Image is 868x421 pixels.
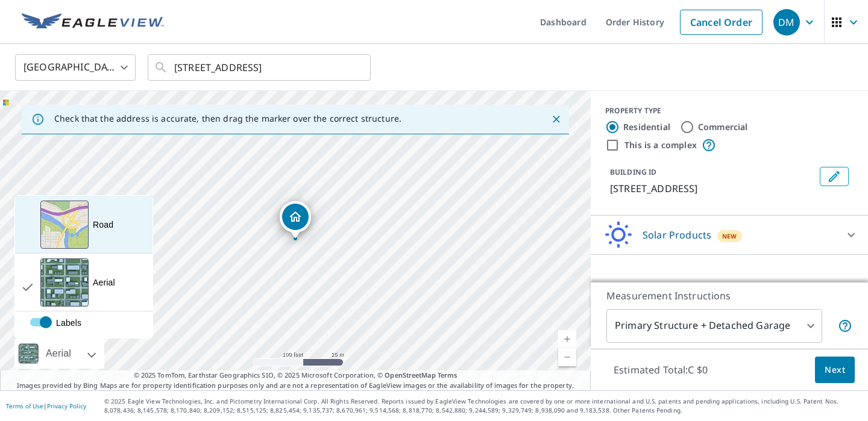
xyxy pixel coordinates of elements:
img: EV Logo [22,13,164,31]
a: Current Level 18, Zoom In [558,330,576,348]
div: Aerial [14,338,104,369]
span: Next [825,363,845,378]
div: [GEOGRAPHIC_DATA] [15,51,136,84]
div: Road [93,219,113,231]
p: [STREET_ADDRESS] [610,181,815,196]
a: Current Level 18, Zoom Out [558,348,576,366]
a: Terms [438,370,458,379]
div: Primary Structure + Detached Garage [606,309,822,343]
input: Search by address or latitude-longitude [174,51,346,84]
div: PROPERTY TYPE [605,105,854,116]
p: © 2025 Eagle View Technologies, Inc. and Pictometry International Corp. All Rights Reserved. Repo... [104,397,862,415]
button: Next [815,357,855,384]
p: Solar Products [643,228,711,242]
span: © 2025 TomTom, Earthstar Geographics SIO, © 2025 Microsoft Corporation, © [134,370,458,381]
div: DM [773,9,800,36]
button: Edit building 1 [820,167,849,186]
div: Aerial [42,338,75,369]
label: Commercial [698,121,748,133]
div: Solar ProductsNew [600,220,858,249]
a: Privacy Policy [47,402,86,410]
a: Terms of Use [6,402,43,410]
label: This is a complex [624,139,697,151]
span: Your report will include the primary structure and a detached garage if one exists. [838,319,852,333]
p: BUILDING ID [610,167,656,177]
div: Dropped pin, building 1, Residential property, 65 BRANDER AVE NW ROCKY VIEW COUNTY AB T0J1X2 [280,201,311,239]
span: New [722,231,737,241]
div: enabled [15,311,153,338]
button: Close [549,111,564,127]
a: OpenStreetMap [385,370,435,379]
label: Labels [15,317,177,329]
p: Estimated Total: C $0 [604,357,717,383]
div: View aerial and more... [14,195,153,338]
label: Residential [623,121,670,133]
p: Measurement Instructions [606,288,852,303]
p: Check that the address is accurate, then drag the marker over the correct structure. [54,113,401,124]
a: Cancel Order [680,10,763,35]
p: | [6,402,86,410]
div: Aerial [93,276,115,288]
